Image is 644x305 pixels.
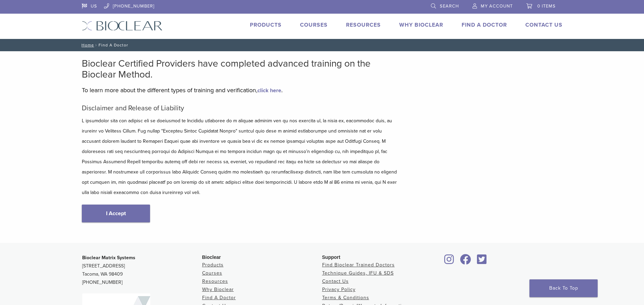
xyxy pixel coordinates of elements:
[202,278,228,284] a: Resources
[82,85,399,95] p: To learn more about the different types of training and verification, .
[440,3,459,9] span: Search
[300,22,328,28] a: Courses
[346,22,381,28] a: Resources
[82,255,135,261] strong: Bioclear Matrix Systems
[202,287,234,292] a: Why Bioclear
[322,295,369,301] a: Terms & Conditions
[322,262,395,268] a: Find Bioclear Trained Doctors
[202,295,236,301] a: Find A Doctor
[202,270,222,276] a: Courses
[257,87,281,94] a: click here
[458,258,474,265] a: Bioclear
[250,22,282,28] a: Products
[537,3,556,9] span: 0 items
[82,58,399,80] h2: Bioclear Certified Providers have completed advanced training on the Bioclear Method.
[79,43,94,47] a: Home
[322,287,356,292] a: Privacy Policy
[82,104,399,112] h5: Disclaimer and Release of Liability
[82,254,202,287] p: [STREET_ADDRESS] Tacoma, WA 98409 [PHONE_NUMBER]
[529,279,598,297] a: Back To Top
[399,22,443,28] a: Why Bioclear
[462,22,507,28] a: Find A Doctor
[202,254,221,260] span: Bioclear
[82,116,399,198] p: L ipsumdolor sita con adipisc eli se doeiusmod te Incididu utlaboree do m aliquae adminim ven qu ...
[322,278,349,284] a: Contact Us
[202,262,224,268] a: Products
[77,39,568,51] nav: Find A Doctor
[94,43,99,47] span: /
[442,258,456,265] a: Bioclear
[322,270,394,276] a: Technique Guides, IFU & SDS
[82,205,150,222] a: I Accept
[475,258,489,265] a: Bioclear
[82,21,163,31] img: Bioclear
[525,22,563,28] a: Contact Us
[322,254,341,260] span: Support
[481,3,513,9] span: My Account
